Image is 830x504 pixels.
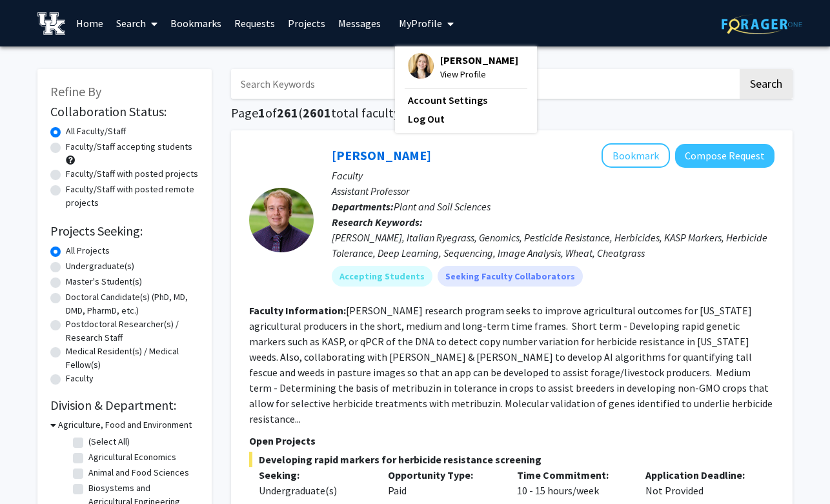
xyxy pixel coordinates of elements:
[332,183,774,199] p: Assistant Professor
[249,433,774,449] p: Open Projects
[517,467,627,483] p: Time Commitment:
[399,17,442,30] span: My Profile
[332,266,432,287] mat-chip: Accepting Students
[66,345,199,372] label: Medical Resident(s) / Medical Fellow(s)
[602,143,670,168] button: Add Samuel Revolinski to Bookmarks
[70,1,110,46] a: Home
[740,69,793,99] button: Search
[10,446,55,494] iframe: Chat
[388,467,498,483] p: Opportunity Type:
[249,452,774,467] span: Developing rapid markers for herbicide resistance screening
[408,53,518,81] div: Profile Picture[PERSON_NAME]View Profile
[258,105,265,121] span: 1
[259,483,369,498] div: Undergraduate(s)
[66,167,198,181] label: Faculty/Staff with posted projects
[332,168,774,183] p: Faculty
[408,111,524,126] a: Log Out
[675,144,774,168] button: Compose Request to Samuel Revolinski
[231,105,793,121] h1: Page of ( total faculty/staff results)
[332,147,431,163] a: [PERSON_NAME]
[88,435,130,449] label: (Select All)
[66,318,199,345] label: Postdoctoral Researcher(s) / Research Staff
[164,1,228,46] a: Bookmarks
[66,290,199,318] label: Doctoral Candidate(s) (PhD, MD, DMD, PharmD, etc.)
[249,304,773,425] fg-read-more: [PERSON_NAME] research program seeks to improve agricultural outcomes for [US_STATE] agricultural...
[440,67,518,81] span: View Profile
[50,83,101,99] span: Refine By
[438,266,583,287] mat-chip: Seeking Faculty Collaborators
[58,418,192,432] h3: Agriculture, Food and Environment
[66,140,192,154] label: Faculty/Staff accepting students
[645,467,755,483] p: Application Deadline:
[636,467,765,498] div: Not Provided
[88,466,189,479] label: Animal and Food Sciences
[332,1,387,46] a: Messages
[249,304,346,317] b: Faculty Information:
[88,450,176,464] label: Agricultural Economics
[378,467,507,498] div: Paid
[722,14,802,34] img: ForagerOne Logo
[66,183,199,210] label: Faculty/Staff with posted remote projects
[37,12,65,35] img: University of Kentucky Logo
[50,223,199,239] h2: Projects Seeking:
[110,1,164,46] a: Search
[507,467,636,498] div: 10 - 15 hours/week
[332,216,423,228] b: Research Keywords:
[231,69,738,99] input: Search Keywords
[332,200,394,213] b: Departments:
[440,53,518,67] span: [PERSON_NAME]
[303,105,331,121] span: 2601
[66,275,142,288] label: Master's Student(s)
[281,1,332,46] a: Projects
[408,53,434,79] img: Profile Picture
[332,230,774,261] div: [PERSON_NAME], Italian Ryegrass, Genomics, Pesticide Resistance, Herbicides, KASP Markers, Herbic...
[66,372,94,385] label: Faculty
[228,1,281,46] a: Requests
[277,105,298,121] span: 261
[394,200,491,213] span: Plant and Soil Sciences
[259,467,369,483] p: Seeking:
[50,398,199,413] h2: Division & Department:
[66,259,134,273] label: Undergraduate(s)
[50,104,199,119] h2: Collaboration Status:
[66,244,110,257] label: All Projects
[66,125,126,138] label: All Faculty/Staff
[408,92,524,108] a: Account Settings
